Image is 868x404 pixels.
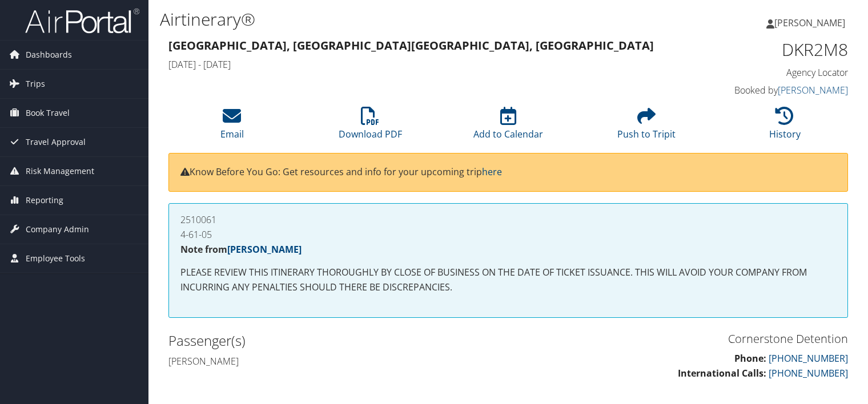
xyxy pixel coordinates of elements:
a: Email [220,113,244,140]
a: here [482,165,502,178]
h2: Passenger(s) [168,331,500,350]
span: Employee Tools [26,244,85,273]
span: Book Travel [26,99,70,127]
a: [PERSON_NAME] [766,6,857,40]
a: Push to Tripit [617,113,676,140]
a: Download PDF [339,113,402,140]
span: [PERSON_NAME] [774,17,845,29]
h4: Booked by [691,84,848,96]
span: Dashboards [26,41,72,69]
a: [PHONE_NUMBER] [769,352,848,365]
h4: [PERSON_NAME] [168,355,500,367]
a: Add to Calendar [473,113,543,140]
span: Company Admin [26,215,89,244]
span: Reporting [26,186,63,215]
h4: 4-61-05 [180,230,836,239]
h3: Cornerstone Detention [517,331,848,347]
a: [PERSON_NAME] [227,243,302,256]
h1: DKR2M8 [691,38,848,62]
h4: Agency Locator [691,66,848,79]
a: [PHONE_NUMBER] [769,367,848,379]
h1: Airtinerary® [160,7,624,31]
strong: [GEOGRAPHIC_DATA], [GEOGRAPHIC_DATA] [GEOGRAPHIC_DATA], [GEOGRAPHIC_DATA] [168,38,654,53]
a: [PERSON_NAME] [778,84,848,96]
strong: Phone: [734,352,766,365]
h4: [DATE] - [DATE] [168,58,674,71]
span: Trips [26,70,45,98]
p: Know Before You Go: Get resources and info for your upcoming trip [180,165,836,180]
a: History [769,113,801,140]
img: airportal-logo.png [25,7,139,34]
strong: International Calls: [678,367,766,379]
span: Risk Management [26,157,94,185]
p: PLEASE REVIEW THIS ITINERARY THOROUGHLY BY CLOSE OF BUSINESS ON THE DATE OF TICKET ISSUANCE. THIS... [180,265,836,294]
span: Travel Approval [26,128,86,156]
h4: 2510061 [180,215,836,224]
strong: Note from [180,243,302,256]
